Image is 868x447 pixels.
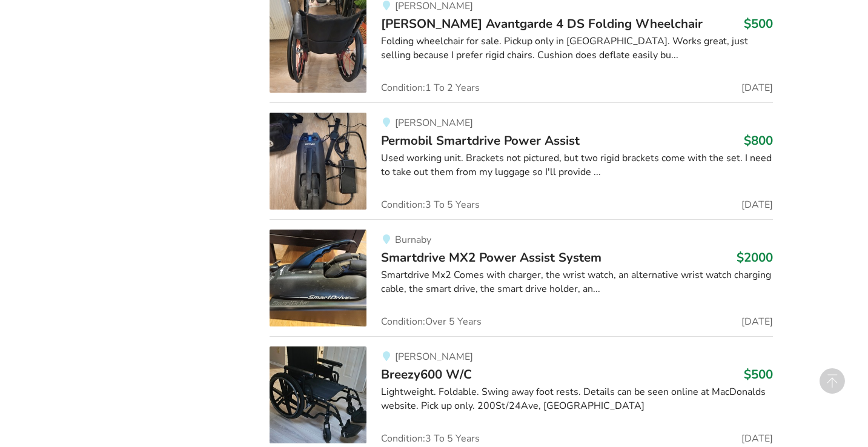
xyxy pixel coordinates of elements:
img: mobility-permobil smartdrive power assist [270,113,366,210]
span: [DATE] [741,83,773,93]
span: Permobil Smartdrive Power Assist [381,132,580,149]
span: Condition: 3 To 5 Years [381,200,480,210]
span: [PERSON_NAME] [395,350,473,363]
div: Lightweight. Foldable. Swing away foot rests. Details can be seen online at MacDonalds website. P... [381,385,773,413]
h3: $500 [744,366,773,382]
div: Folding wheelchair for sale. Pickup only in [GEOGRAPHIC_DATA]. Works great, just selling because ... [381,35,773,62]
span: Condition: Over 5 Years [381,317,482,326]
a: mobility-smartdrive mx2 power assist systemBurnabySmartdrive MX2 Power Assist System$2000Smartdri... [270,219,773,336]
span: [DATE] [741,200,773,210]
div: Used working unit. Brackets not pictured, but two rigid brackets come with the set. I need to tak... [381,151,773,179]
img: mobility-breezy600 w/c [270,346,366,443]
span: Condition: 3 To 5 Years [381,434,480,443]
span: [DATE] [741,317,773,326]
h3: $800 [744,133,773,148]
span: [PERSON_NAME] [395,116,473,130]
span: [PERSON_NAME] Avantgarde 4 DS Folding Wheelchair [381,15,703,32]
a: mobility-permobil smartdrive power assist[PERSON_NAME]Permobil Smartdrive Power Assist$800Used wo... [270,102,773,219]
span: Breezy600 W/C [381,366,472,383]
img: mobility-smartdrive mx2 power assist system [270,230,366,326]
span: Condition: 1 To 2 Years [381,83,480,93]
span: Smartdrive MX2 Power Assist System [381,249,601,266]
span: Burnaby [395,233,431,247]
h3: $2000 [737,250,773,265]
span: [DATE] [741,434,773,443]
h3: $500 [744,16,773,31]
div: Smartdrive Mx2 Comes with charger, the wrist watch, an alternative wrist watch charging cable, th... [381,268,773,296]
